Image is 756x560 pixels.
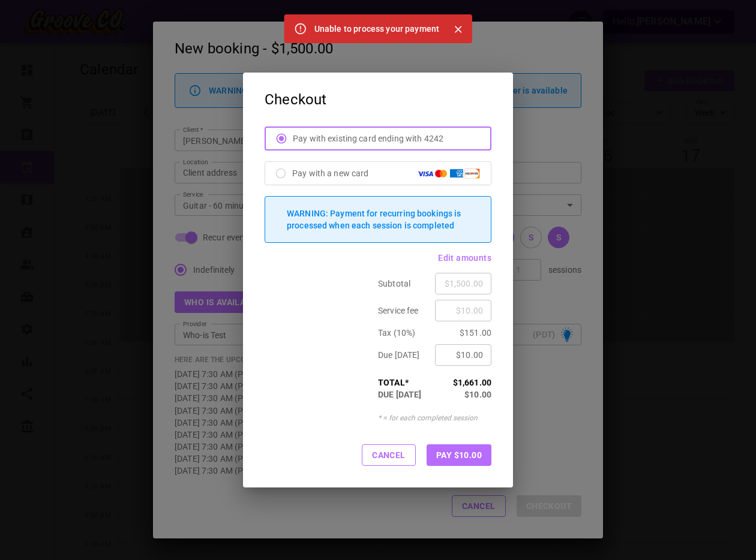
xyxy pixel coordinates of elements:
[243,73,513,127] h2: Checkout
[433,168,449,179] img: Stripe
[435,327,492,339] p: $151.00
[362,444,416,466] button: Cancel
[378,389,435,401] p: DUE [DATE]
[378,377,435,389] p: TOTAL *
[438,254,491,262] button: Edit amounts
[449,20,467,38] button: Close
[287,209,461,230] p: WARNING: Payment for recurring bookings is processed when each session is completed
[378,278,435,290] p: Subtotal
[418,171,433,176] img: Stripe
[292,167,418,179] p: Pay with a new card
[449,165,464,181] img: Stripe
[378,414,478,422] span: * = for each completed session
[427,444,491,466] button: Pay $10.00
[378,305,435,317] p: Service fee
[378,327,435,339] p: Tax ( 10 %)
[464,168,480,179] img: Stripe
[293,133,443,144] p: Pay with existing card ending with 4242
[378,349,435,361] p: Due [DATE]
[435,377,492,389] p: $1,661.00
[435,389,492,401] p: $10.00
[314,18,440,40] div: Unable to process your payment
[438,253,491,263] span: Edit amounts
